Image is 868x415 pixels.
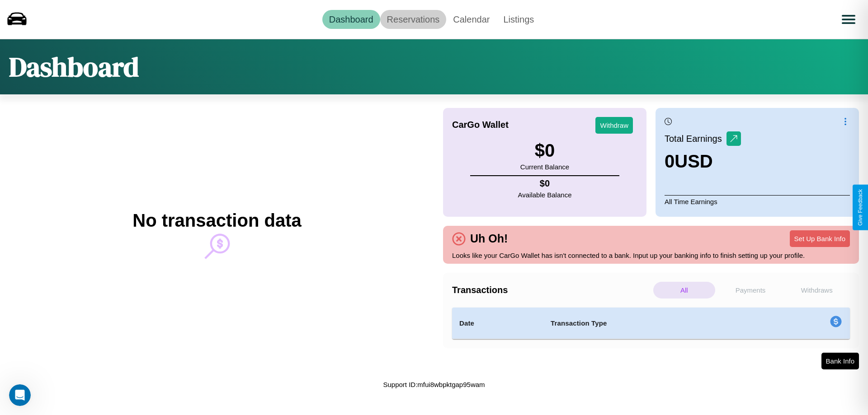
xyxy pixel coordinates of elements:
p: Payments [720,282,782,298]
button: Bank Info [821,353,859,369]
button: Withdraw [595,117,633,134]
button: Open menu [836,7,861,32]
h4: CarGo Wallet [452,120,509,130]
h4: Transaction Type [551,318,756,329]
a: Calendar [446,10,496,29]
h4: Date [459,318,536,329]
h1: Dashboard [9,48,139,85]
a: Dashboard [322,10,380,29]
p: Available Balance [518,189,572,201]
h4: Uh Oh! [466,232,512,245]
p: Withdraws [786,282,848,298]
p: Support ID: mfui8wbpktgap95wam [383,378,485,391]
button: Set Up Bank Info [790,230,850,247]
p: Total Earnings [665,131,726,147]
p: All [653,282,715,298]
h3: 0 USD [665,151,741,172]
table: simple table [452,308,850,339]
h3: $ 0 [520,140,569,161]
a: Listings [496,10,541,29]
iframe: Intercom live chat [9,384,31,406]
p: All Time Earnings [665,195,850,208]
p: Current Balance [520,161,569,173]
p: Looks like your CarGo Wallet has isn't connected to a bank. Input up your banking info to finish ... [452,249,850,261]
h2: No transaction data [132,210,301,231]
a: Reservations [380,10,447,29]
div: Give Feedback [857,189,863,226]
h4: Transactions [452,285,651,295]
h4: $ 0 [518,178,572,189]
